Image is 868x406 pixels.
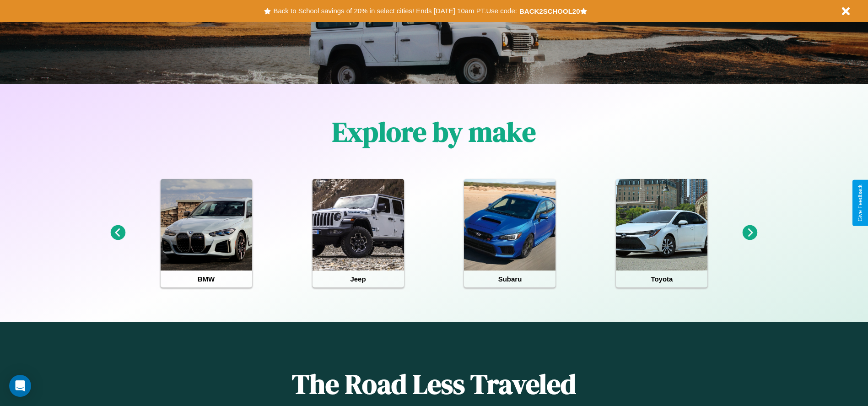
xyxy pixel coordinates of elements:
[616,271,707,287] h4: Toyota
[332,113,536,151] h1: Explore by make
[173,365,694,403] h1: The Road Less Traveled
[857,184,863,222] div: Give Feedback
[519,7,580,15] b: BACK2SCHOOL20
[271,5,519,17] button: Back to School savings of 20% in select cities! Ends [DATE] 10am PT.Use code:
[464,271,555,287] h4: Subaru
[313,271,404,287] h4: Jeep
[161,271,252,287] h4: BMW
[9,375,31,397] div: Open Intercom Messenger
